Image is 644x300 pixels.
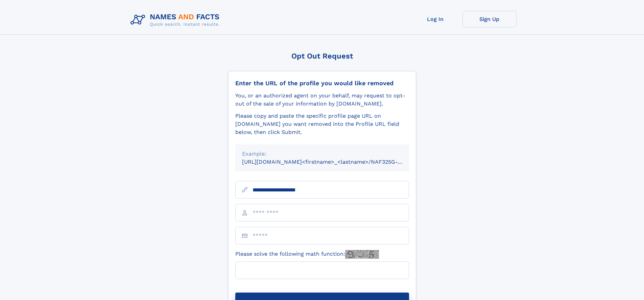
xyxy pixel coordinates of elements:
small: [URL][DOMAIN_NAME]<firstname>_<lastname>/NAF325G-xxxxxxxx [242,159,422,165]
div: You, or an authorized agent on your behalf, may request to opt-out of the sale of your informatio... [235,92,409,108]
div: Please copy and paste the specific profile page URL on [DOMAIN_NAME] you want removed into the Pr... [235,112,409,136]
label: Please solve the following math function: [235,250,379,259]
a: Sign Up [462,11,517,27]
div: Enter the URL of the profile you would like removed [235,79,409,87]
a: Log In [408,11,462,27]
img: Logo Names and Facts [128,11,225,29]
div: Opt Out Request [228,52,416,60]
div: Example: [242,150,402,158]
